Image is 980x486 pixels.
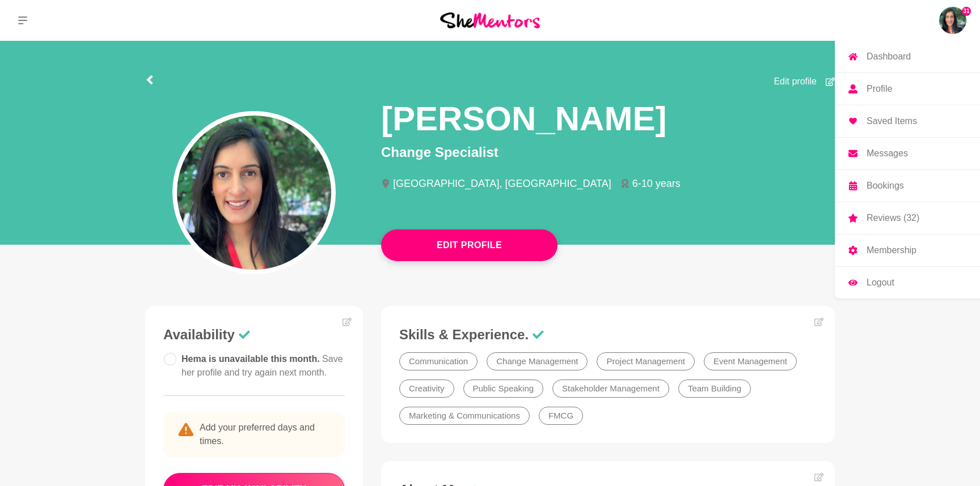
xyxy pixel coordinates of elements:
[163,326,345,343] h3: Availability
[440,12,540,28] img: She Mentors Logo
[867,181,904,190] p: Bookings
[867,278,894,287] p: Logout
[399,326,817,343] h3: Skills & Experience.
[381,229,557,261] button: Edit Profile
[163,412,345,457] p: Add your preferred days and times.
[867,117,917,126] p: Saved Items
[381,97,666,140] h1: [PERSON_NAME]
[835,170,980,202] a: Bookings
[774,75,817,88] span: Edit profile
[181,354,343,377] span: Save her profile and try again next month.
[835,105,980,137] a: Saved Items
[620,178,690,189] li: 6-10 years
[381,142,835,163] p: Change Specialist
[835,202,980,234] a: Reviews (32)
[181,354,343,377] span: Hema is unavailable this month.
[835,138,980,169] a: Messages
[867,246,916,255] p: Membership
[867,84,892,93] p: Profile
[835,73,980,105] a: Profile
[939,7,966,34] a: Hema Prashar31DashboardProfileSaved ItemsMessagesBookingsReviews (32)MembershipLogout
[867,214,919,223] p: Reviews (32)
[867,149,908,158] p: Messages
[867,52,911,61] p: Dashboard
[962,7,971,16] span: 31
[835,41,980,73] a: Dashboard
[939,7,966,34] img: Hema Prashar
[381,178,620,189] li: [GEOGRAPHIC_DATA], [GEOGRAPHIC_DATA]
